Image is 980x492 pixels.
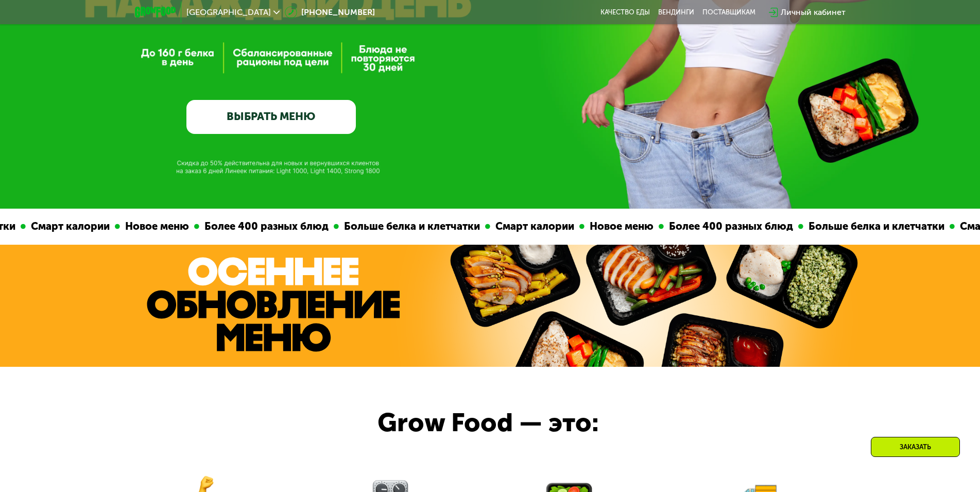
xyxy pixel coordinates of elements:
div: Больше белка и клетчатки [800,218,946,234]
a: ВЫБРАТЬ МЕНЮ [186,100,356,134]
div: Grow Food — это: [377,403,637,443]
div: Личный кабинет [781,6,846,19]
a: Вендинги [658,8,694,16]
a: Качество еды [600,8,650,16]
div: Новое меню [116,218,191,234]
a: [PHONE_NUMBER] [285,6,375,19]
div: Больше белка и клетчатки [335,218,482,234]
div: Смарт калории [22,218,111,234]
div: Более 400 разных блюд [660,218,795,234]
div: Заказать [871,437,960,457]
div: Смарт калории [487,218,576,234]
div: Более 400 разных блюд [196,218,330,234]
div: поставщикам [702,8,755,16]
span: [GEOGRAPHIC_DATA] [186,8,271,16]
div: Новое меню [581,218,655,234]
